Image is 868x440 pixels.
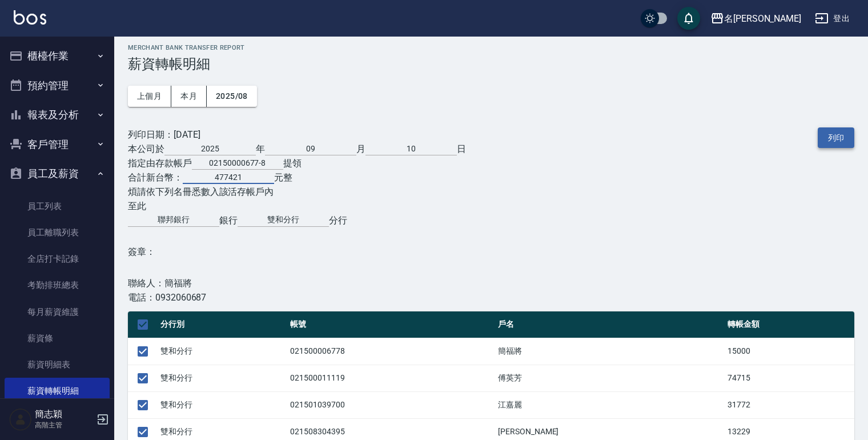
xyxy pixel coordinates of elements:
td: 簡福將 [495,338,725,365]
button: 本月 [171,86,207,107]
button: 列印 [818,127,854,149]
td: 雙和分行 [158,391,287,418]
button: save [677,7,700,30]
a: 每月薪資維護 [5,299,110,325]
div: 銀行 分行 [128,213,466,227]
button: 報表及分析 [5,100,110,130]
img: Logo [14,10,46,25]
a: 員工離職列表 [5,219,110,246]
a: 薪資明細表 [5,351,110,378]
button: 登出 [810,8,854,29]
td: 31772 [725,391,854,418]
div: 列印日期： [DATE] [128,127,466,142]
button: 客戶管理 [5,130,110,159]
a: 考勤排班總表 [5,272,110,298]
div: 合計新台幣： 元整 [128,170,466,185]
td: 021500011119 [287,365,495,391]
td: 021501039700 [287,391,495,418]
th: 帳號 [287,311,495,338]
td: 74715 [725,365,854,391]
div: 簽章： [128,245,466,259]
td: 雙和分行 [158,338,287,365]
button: 上個月 [128,86,171,107]
img: Person [9,408,32,431]
button: 2025/08 [207,86,257,107]
button: 櫃檯作業 [5,41,110,71]
button: 名[PERSON_NAME] [706,7,806,30]
a: 員工列表 [5,193,110,219]
h3: 薪資轉帳明細 [128,56,854,72]
div: 指定由存款帳戶 提領 [128,156,466,170]
p: 高階主管 [35,420,93,430]
h5: 簡志穎 [35,409,93,420]
a: 薪資轉帳明細 [5,378,110,404]
th: 轉帳金額 [725,311,854,338]
td: 江嘉麗 [495,391,725,418]
button: 預約管理 [5,71,110,101]
a: 全店打卡記錄 [5,246,110,272]
h2: Merchant Bank Transfer Report [128,44,854,51]
div: 煩請依下列名冊悉數入該活存帳戶內 [128,185,466,199]
button: 員工及薪資 [5,159,110,189]
td: 傅英芳 [495,365,725,391]
div: 名[PERSON_NAME] [724,11,801,26]
a: 薪資條 [5,325,110,351]
td: 021500006778 [287,338,495,365]
div: 電話： 0932060687 [128,290,466,305]
td: 15000 [725,338,854,365]
th: 戶名 [495,311,725,338]
td: 雙和分行 [158,365,287,391]
div: 聯絡人： 簡福將 [128,276,466,290]
div: 本公司於 年 月 日 [128,142,466,156]
th: 分行別 [158,311,287,338]
div: 至此 [128,199,466,213]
